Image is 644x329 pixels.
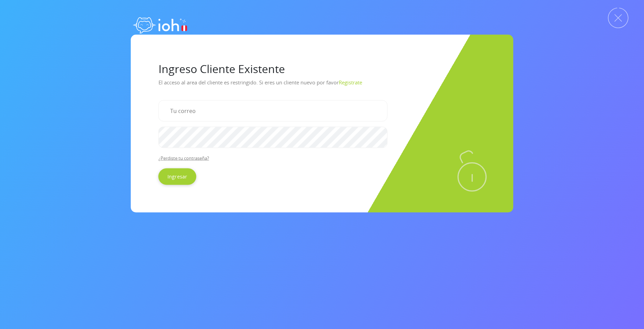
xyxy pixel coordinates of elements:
p: El acceso al area del cliente es restringido. Si eres un cliente nuevo por favor [159,76,486,94]
input: Tu correo [159,100,388,121]
h1: Ingreso Cliente Existente [159,62,486,75]
a: ¿Perdiste tu contraseña? [159,155,209,161]
img: Cerrar [608,8,628,28]
img: logo [131,10,190,38]
input: Ingresar [159,168,196,185]
a: Registrate [339,79,362,85]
